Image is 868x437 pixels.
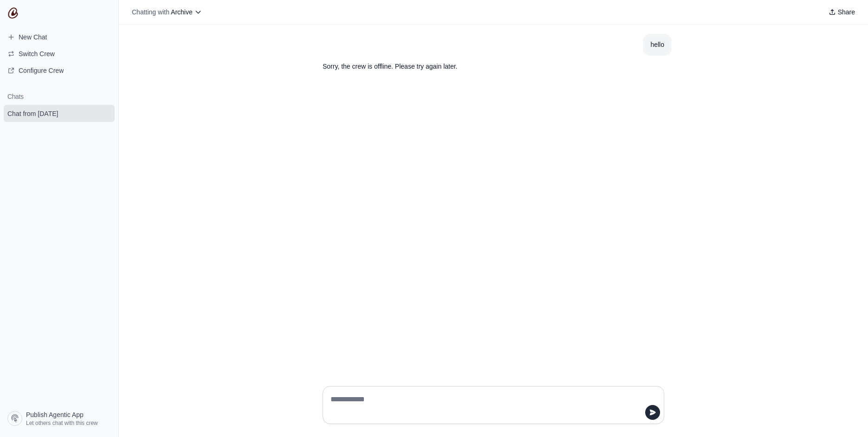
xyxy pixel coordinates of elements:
span: Share [838,7,855,17]
a: Chat from [DATE] [4,105,115,122]
button: Switch Crew [4,46,115,61]
a: New Chat [4,30,115,45]
p: Sorry, the crew is offline. Please try again later. [323,61,620,72]
img: CrewAI Logo [7,7,19,19]
span: Publish Agentic App [26,410,84,419]
section: User message [643,34,672,56]
span: New Chat [19,32,47,42]
span: Switch Crew [19,49,55,58]
a: Configure Crew [4,63,115,78]
button: Share [825,6,859,19]
span: Let others chat with this crew [26,419,98,427]
div: hello [650,39,664,50]
span: Chat from [DATE] [7,109,58,118]
button: Chatting with Archive [128,6,206,19]
section: Response [315,56,627,77]
span: Chatting with [132,7,169,17]
span: Archive [171,8,193,16]
a: Publish Agentic App Let others chat with this crew [4,407,115,430]
span: Configure Crew [19,66,64,75]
